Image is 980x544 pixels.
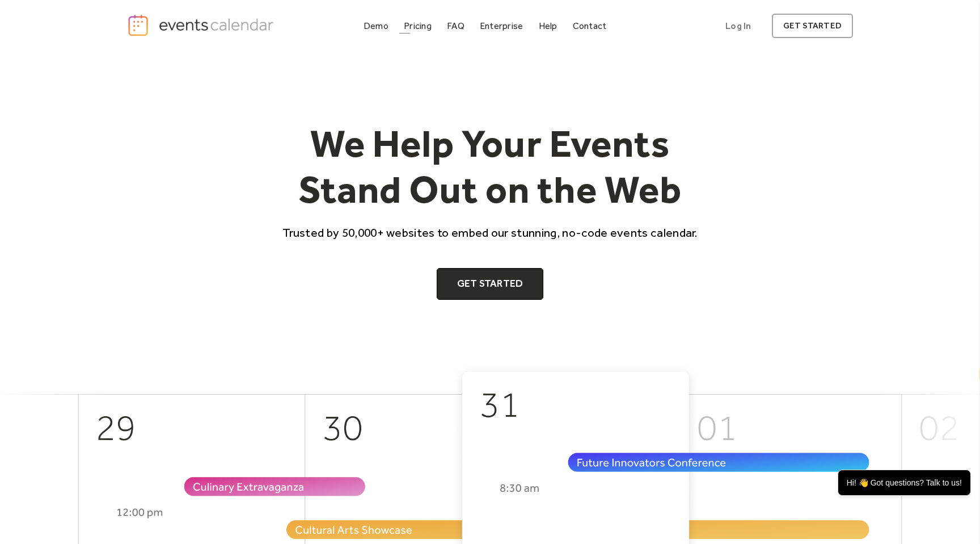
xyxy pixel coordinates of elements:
[475,18,527,34] a: Enterprise
[714,14,762,38] a: Log In
[442,18,469,34] a: FAQ
[404,23,432,29] div: Pricing
[772,14,853,38] a: get started
[568,18,611,34] a: Contact
[359,18,393,34] a: Demo
[437,268,544,300] a: Get Started
[534,18,562,34] a: Help
[127,14,277,37] a: home
[573,23,607,29] div: Contact
[399,18,436,34] a: Pricing
[272,120,708,213] h1: We Help Your Events Stand Out on the Web
[272,224,708,241] p: Trusted by 50,000+ websites to embed our stunning, no-code events calendar.
[364,23,388,29] div: Demo
[447,23,464,29] div: FAQ
[539,23,557,29] div: Help
[480,23,523,29] div: Enterprise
